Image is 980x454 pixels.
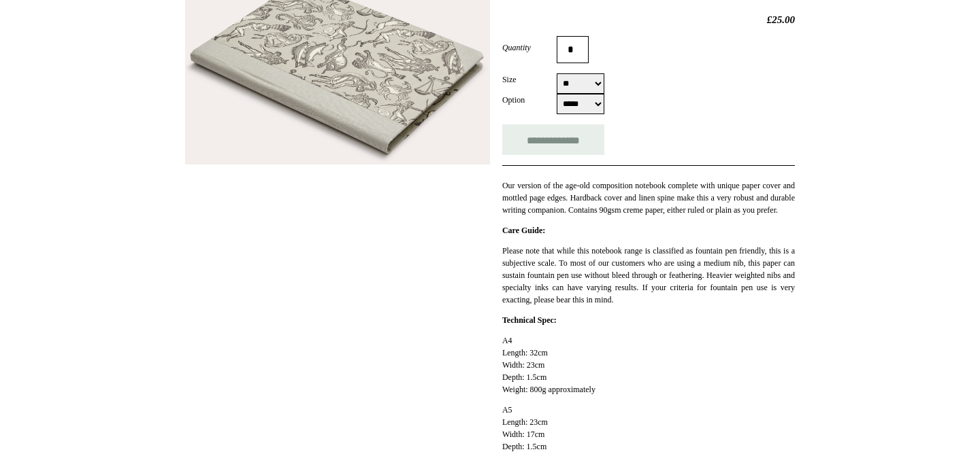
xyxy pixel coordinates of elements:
label: Size [502,73,557,86]
strong: Technical Spec: [502,315,557,325]
p: A4 Length: 32cm Width: 23cm Depth: 1.5cm Weight: 800g approximately [502,334,795,396]
h2: £25.00 [502,14,795,26]
p: Please note that while this notebook range is classified as fountain pen friendly, this is a subj... [502,245,795,306]
label: Quantity [502,41,557,54]
p: Our version of the age-old composition notebook complete with unique paper cover and mottled page... [502,179,795,216]
label: Option [502,94,557,106]
strong: Care Guide: [502,226,545,235]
